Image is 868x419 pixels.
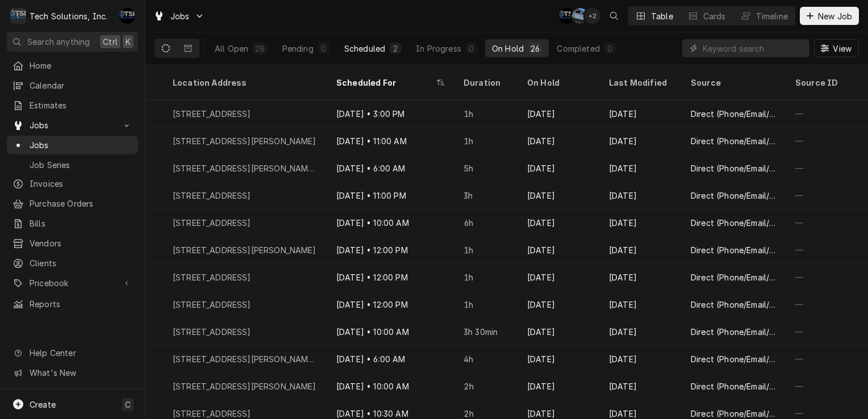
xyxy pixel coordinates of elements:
div: [DATE] • 12:00 PM [327,236,454,263]
span: Calendar [30,79,132,91]
div: [DATE] [600,100,682,127]
div: [STREET_ADDRESS] [173,217,251,229]
button: New Job [800,7,859,25]
div: [DATE] [518,345,600,372]
div: — [786,372,868,400]
span: View [831,43,854,55]
div: 1h [454,291,518,318]
div: [STREET_ADDRESS][PERSON_NAME][PERSON_NAME] [173,162,318,174]
div: [STREET_ADDRESS] [173,299,251,311]
div: [DATE] [518,236,600,263]
div: [DATE] [518,263,600,291]
span: Reports [30,298,132,310]
div: — [786,100,868,127]
a: Go to Jobs [7,116,138,135]
div: Direct (Phone/Email/etc.) [691,299,777,311]
div: [DATE] • 10:00 AM [327,209,454,236]
div: Tech Solutions, Inc. [30,10,107,22]
span: Create [30,400,56,409]
div: 4h [454,345,518,372]
span: Home [30,60,132,72]
span: Vendors [30,237,132,249]
div: Scheduled For [336,77,434,89]
div: Source ID [795,77,857,89]
button: Open search [605,7,623,25]
div: [DATE] • 11:00 PM [327,182,454,209]
div: Austin Fox's Avatar [119,8,135,24]
div: 0 [468,43,475,55]
a: Calendar [7,76,138,95]
div: Cards [703,10,726,22]
div: [DATE] • 6:00 AM [327,154,454,182]
div: Completed [557,43,599,55]
div: On Hold [492,43,524,55]
div: — [786,318,868,345]
div: [DATE] [600,291,682,318]
div: [DATE] • 10:00 AM [327,318,454,345]
div: 26 [531,43,540,55]
div: 2 [392,43,399,55]
a: Estimates [7,96,138,115]
input: Keyword search [703,39,804,57]
div: 1h [454,236,518,263]
span: What's New [30,367,131,379]
div: [DATE] [600,236,682,263]
div: Tech Solutions, Inc.'s Avatar [10,8,26,24]
span: Jobs [170,10,190,22]
div: [DATE] [518,182,600,209]
span: Estimates [30,99,132,111]
div: All Open [215,43,248,55]
div: 5h [454,154,518,182]
a: Vendors [7,234,138,253]
div: Direct (Phone/Email/etc.) [691,326,777,338]
div: — [786,209,868,236]
span: Bills [30,217,132,229]
button: View [814,39,859,57]
div: [DATE] [600,154,682,182]
div: [DATE] [518,154,600,182]
div: — [786,345,868,372]
span: Pricebook [30,277,115,289]
div: Source [691,77,775,89]
div: Pending [282,43,314,55]
div: Last Modified [609,77,670,89]
div: Austin Fox's Avatar [559,8,575,24]
div: 1h [454,127,518,154]
span: Ctrl [103,36,118,48]
div: 2h [454,372,518,400]
span: Jobs [30,119,115,131]
div: [DATE] [600,182,682,209]
div: [DATE] [600,345,682,372]
a: Go to Help Center [7,343,138,362]
div: — [786,127,868,154]
div: Direct (Phone/Email/etc.) [691,108,777,120]
div: 1h [454,100,518,127]
span: Clients [30,257,132,269]
div: [DATE] [518,127,600,154]
div: Direct (Phone/Email/etc.) [691,190,777,202]
span: Jobs [30,139,132,151]
a: Clients [7,254,138,273]
div: T [10,8,26,24]
div: [DATE] [518,100,600,127]
div: 6h [454,209,518,236]
div: [DATE] [518,372,600,400]
button: Search anythingCtrlK [7,32,138,52]
a: Reports [7,295,138,313]
a: Home [7,56,138,75]
div: [DATE] [518,209,600,236]
div: AF [559,8,575,24]
span: K [126,36,131,48]
div: — [786,291,868,318]
div: — [786,182,868,209]
div: AF [119,8,135,24]
div: [DATE] [600,372,682,400]
div: [STREET_ADDRESS][PERSON_NAME] [173,380,316,392]
div: [DATE] • 12:00 PM [327,291,454,318]
div: On Hold [527,77,589,89]
span: Purchase Orders [30,198,132,209]
span: C [125,399,131,410]
div: [DATE] • 3:00 PM [327,100,454,127]
div: Direct (Phone/Email/etc.) [691,162,777,174]
div: 1h [454,263,518,291]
